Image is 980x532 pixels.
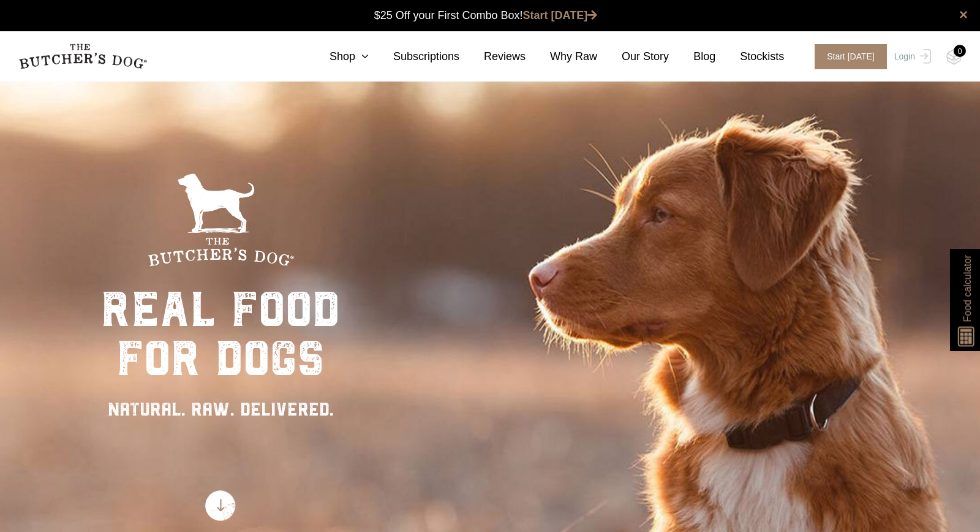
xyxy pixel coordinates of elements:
a: Login [891,44,931,69]
a: Why Raw [526,48,597,65]
a: Start [DATE] [802,44,891,69]
div: real food for dogs [101,285,340,383]
a: Start [DATE] [523,9,598,21]
a: Shop [305,48,369,65]
div: NATURAL. RAW. DELIVERED. [101,395,340,423]
a: Stockists [715,48,784,65]
img: TBD_Cart-Empty.png [946,49,962,65]
a: Our Story [597,48,669,65]
a: close [959,7,968,22]
span: Start [DATE] [815,44,887,69]
div: 0 [954,45,966,57]
a: Reviews [459,48,526,65]
a: Blog [669,48,715,65]
span: Food calculator [960,255,974,322]
a: Subscriptions [369,48,459,65]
